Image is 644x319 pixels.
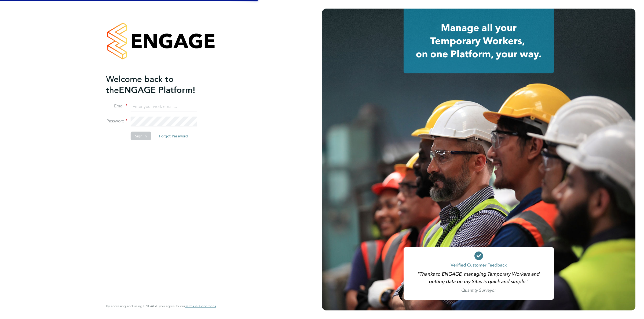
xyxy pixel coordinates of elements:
a: Terms & Conditions [185,304,216,308]
label: Email [106,103,127,109]
span: Terms & Conditions [185,304,216,308]
span: Welcome back to the [106,74,174,95]
label: Password [106,118,127,124]
button: Forgot Password [155,132,192,140]
h2: ENGAGE Platform! [106,73,211,95]
button: Sign In [131,132,151,140]
input: Enter your work email... [131,102,197,111]
span: By accessing and using ENGAGE you agree to our [106,304,216,308]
